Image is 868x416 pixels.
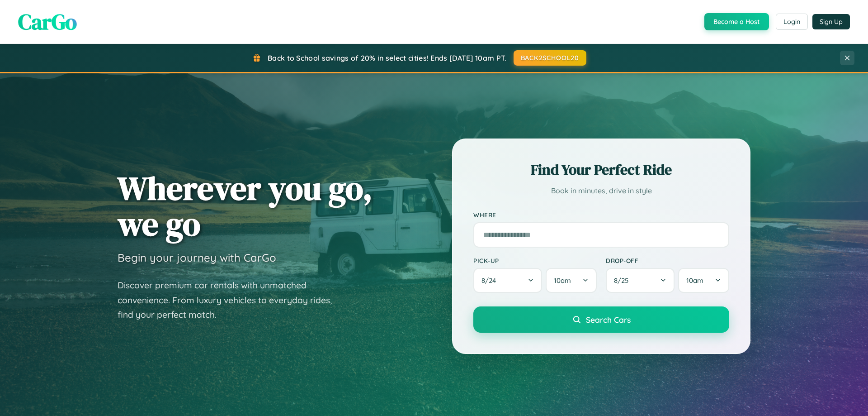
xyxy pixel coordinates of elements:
span: 10am [686,276,703,285]
label: Pick-up [473,257,597,264]
label: Drop-off [606,257,729,264]
span: 10am [554,276,571,285]
p: Discover premium car rentals with unmatched convenience. From luxury vehicles to everyday rides, ... [118,278,344,322]
button: BACK2SCHOOL20 [514,50,586,66]
span: 8 / 25 [614,276,633,285]
h1: Wherever you go, we go [118,170,373,242]
button: 8/24 [473,268,542,293]
button: 8/25 [606,268,675,293]
h2: Find Your Perfect Ride [473,160,729,180]
button: 10am [678,268,729,293]
button: Sign Up [812,14,850,29]
label: Where [473,211,729,219]
span: CarGo [18,7,77,37]
button: 10am [546,268,597,293]
button: Login [776,14,808,30]
span: Search Cars [586,315,631,325]
button: Become a Host [704,13,769,30]
span: 8 / 24 [481,276,500,285]
span: Back to School savings of 20% in select cities! Ends [DATE] 10am PT. [268,53,506,62]
h3: Begin your journey with CarGo [118,251,276,264]
button: Search Cars [473,306,729,333]
p: Book in minutes, drive in style [473,184,729,197]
